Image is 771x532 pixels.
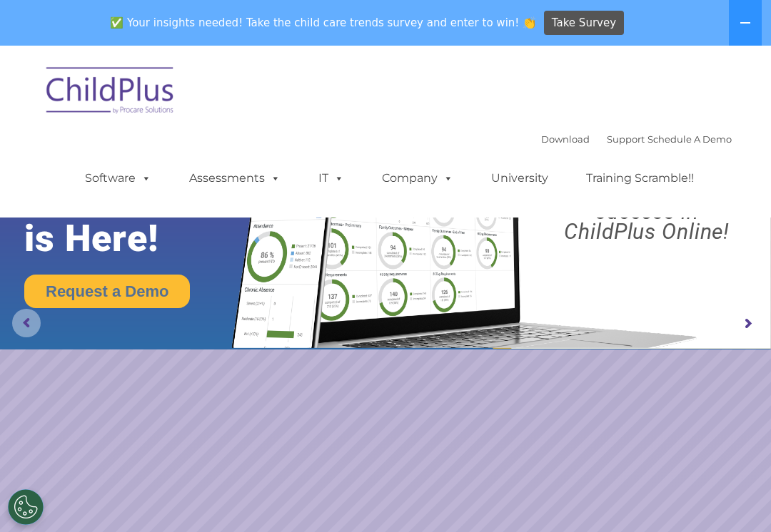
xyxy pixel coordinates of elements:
[175,164,295,193] a: Assessments
[552,11,616,36] span: Take Survey
[105,9,542,37] span: ✅ Your insights needed! Take the child care trends survey and enter to win! 👏
[544,11,625,36] a: Take Survey
[647,133,732,145] a: Schedule A Demo
[39,57,182,128] img: ChildPlus by Procare Solutions
[368,164,468,193] a: Company
[541,133,732,145] font: |
[533,142,762,242] rs-layer: Boost your productivity and streamline your success in ChildPlus Online!
[8,489,44,525] button: Cookies Settings
[24,133,271,260] rs-layer: The Future of ChildPlus is Here!
[477,164,563,193] a: University
[572,164,708,193] a: Training Scramble!!
[541,133,590,145] a: Download
[71,164,166,193] a: Software
[607,133,645,145] a: Support
[24,275,190,308] a: Request a Demo
[304,164,358,193] a: IT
